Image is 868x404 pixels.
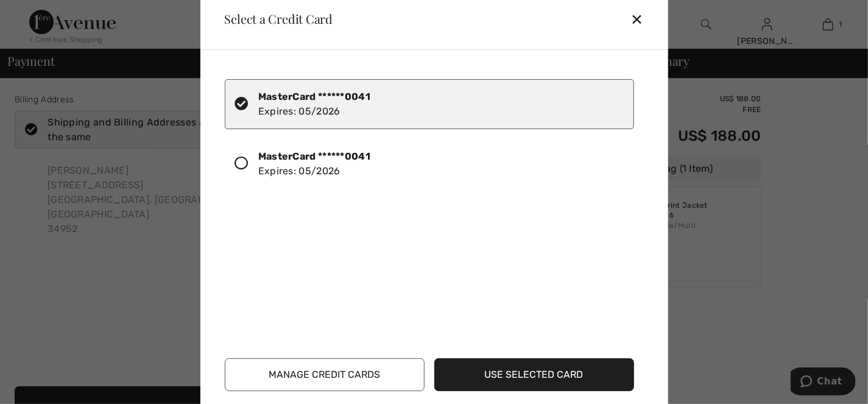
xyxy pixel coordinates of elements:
[630,6,653,32] div: ✕
[258,149,370,179] div: Expires: 05/2026
[225,358,425,391] button: Manage Credit Cards
[27,9,52,19] span: Chat
[215,13,333,25] div: Select a Credit Card
[434,358,634,391] button: Use Selected Card
[258,90,370,119] div: Expires: 05/2026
